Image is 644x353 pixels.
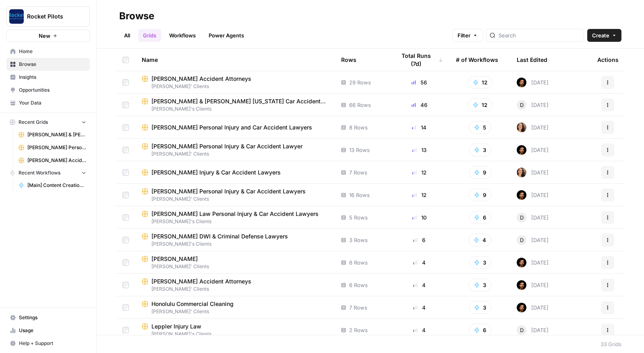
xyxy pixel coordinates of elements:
span: Home [19,48,86,55]
span: [PERSON_NAME]' Clients [142,150,328,158]
span: [PERSON_NAME] Accident Attorneys [27,157,86,164]
span: D [520,213,524,222]
a: [PERSON_NAME] Accident Attorneys[PERSON_NAME]' Clients [142,75,328,90]
img: wt756mygx0n7rybn42vblmh42phm [517,303,526,312]
a: Leppler Injury Law[PERSON_NAME]'s Clients [142,322,328,338]
span: [PERSON_NAME] Accident Attorneys [151,277,251,285]
span: Recent Grids [19,119,48,126]
a: Workflows [164,29,201,42]
div: Name [142,49,328,71]
button: 3 [469,256,491,269]
input: Search [499,31,580,39]
span: [PERSON_NAME]' Clients [142,308,328,315]
span: Create [592,31,609,39]
div: 13 [396,146,443,154]
span: Usage [19,327,86,334]
div: 10 [396,213,443,222]
span: 5 Rows [349,213,368,222]
div: [DATE] [517,213,549,222]
span: Insights [19,74,86,81]
button: 3 [469,301,491,314]
span: [PERSON_NAME]' Clients [142,263,328,270]
div: 33 Grids [601,340,621,348]
a: Power Agents [204,29,249,42]
a: [PERSON_NAME] Law Personal Injury & Car Accident Lawyers[PERSON_NAME]'s Clients [142,210,328,225]
span: 29 Rows [349,78,371,86]
div: Browse [119,10,154,23]
a: [Main] Content Creation Article [15,179,90,192]
img: wt756mygx0n7rybn42vblmh42phm [517,280,526,290]
span: 3 Rows [349,236,368,244]
div: 14 [396,123,443,131]
span: 66 Rows [349,101,371,109]
a: [PERSON_NAME] & [PERSON_NAME] [US_STATE] Car Accident Lawyers[PERSON_NAME]'s Clients [142,97,328,113]
span: 6 Rows [349,259,368,267]
span: [PERSON_NAME] [151,255,198,263]
a: Opportunities [6,84,90,96]
a: Usage [6,324,90,337]
span: [PERSON_NAME] Accident Attorneys [151,75,251,83]
a: [PERSON_NAME] Personal Injury & Car Accident Lawyer[PERSON_NAME]' Clients [142,142,328,158]
button: Help + Support [6,337,90,350]
span: 6 Rows [349,281,368,289]
button: 12 [468,76,493,89]
a: [PERSON_NAME] Personal Injury & Car Accident Lawyers[PERSON_NAME]' Clients [142,187,328,203]
button: Recent Workflows [6,167,90,179]
span: Settings [19,314,86,321]
a: All [119,29,135,42]
span: [PERSON_NAME] Personal Injury and Car Accident Lawyers [151,123,312,131]
span: D [520,236,524,244]
span: [Main] Content Creation Article [27,182,86,189]
span: Leppler Injury Law [151,322,201,330]
img: wt756mygx0n7rybn42vblmh42phm [517,190,526,200]
a: [PERSON_NAME] Personal Injury & Car Accident Lawyers [15,141,90,154]
div: [DATE] [517,325,549,335]
span: [PERSON_NAME] Personal Injury & Car Accident Lawyers [151,187,306,195]
span: [PERSON_NAME]'s Clients [142,240,328,248]
img: s97njzuoxvuhx495axgpmnahud50 [517,168,526,177]
div: 6 [396,236,443,244]
a: [PERSON_NAME] Accident Attorneys [15,154,90,167]
button: 9 [469,166,491,179]
div: 4 [396,259,443,267]
a: [PERSON_NAME] Personal Injury and Car Accident Lawyers [142,123,328,131]
a: Browse [6,58,90,71]
img: s97njzuoxvuhx495axgpmnahud50 [517,123,526,132]
span: Rocket Pilots [27,12,76,21]
span: [PERSON_NAME]'s Clients [142,330,328,338]
button: 5 [469,121,491,134]
div: [DATE] [517,168,549,177]
div: [DATE] [517,123,549,132]
button: Workspace: Rocket Pilots [6,6,90,27]
span: [PERSON_NAME]'s Clients [142,218,328,225]
div: [DATE] [517,235,549,245]
div: 4 [396,281,443,289]
a: Grids [138,29,161,42]
button: 6 [469,324,491,337]
div: # of Workflows [456,49,498,71]
span: Honolulu Commercial Cleaning [151,300,234,308]
div: [DATE] [517,303,549,312]
span: [PERSON_NAME]'s Clients [142,105,328,113]
button: 4 [468,234,491,246]
a: [PERSON_NAME][PERSON_NAME]' Clients [142,255,328,270]
div: 56 [396,78,443,86]
span: Your Data [19,99,86,107]
div: 46 [396,101,443,109]
button: 9 [469,189,491,201]
span: 7 Rows [349,304,367,312]
button: Recent Grids [6,116,90,128]
span: [PERSON_NAME]' Clients [142,285,328,293]
span: [PERSON_NAME] & [PERSON_NAME] [US_STATE] Car Accident Lawyers [151,97,328,105]
div: 4 [396,326,443,334]
span: D [520,101,524,109]
span: Browse [19,61,86,68]
span: 8 Rows [349,123,368,131]
span: New [39,32,50,40]
span: [PERSON_NAME] & [PERSON_NAME] [US_STATE] Car Accident Lawyers [27,131,86,138]
a: Insights [6,71,90,84]
span: 7 Rows [349,168,367,176]
div: [DATE] [517,258,549,267]
a: Settings [6,311,90,324]
span: Filter [458,31,470,39]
